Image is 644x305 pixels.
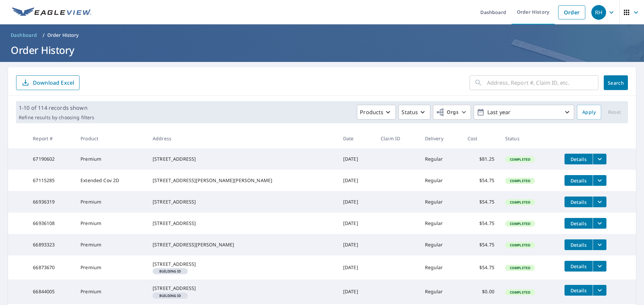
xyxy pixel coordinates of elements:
[75,255,147,280] td: Premium
[401,108,418,116] p: Status
[75,191,147,213] td: Premium
[593,261,606,272] button: filesDropdownBtn-66873670
[569,287,589,294] span: Details
[338,255,375,280] td: [DATE]
[75,280,147,304] td: Premium
[462,255,500,280] td: $54.75
[420,213,462,234] td: Regular
[28,255,75,280] td: 66873670
[565,154,593,164] button: detailsBtn-67190602
[357,105,396,120] button: Products
[153,199,332,205] div: [STREET_ADDRESS]
[462,234,500,255] td: $54.75
[75,170,147,191] td: Extended Cov 2D
[338,129,375,148] th: Date
[8,30,40,41] a: Dashboard
[565,197,593,207] button: detailsBtn-66936319
[604,75,628,90] button: Search
[338,213,375,234] td: [DATE]
[338,191,375,213] td: [DATE]
[420,255,462,280] td: Regular
[569,242,589,248] span: Details
[75,213,147,234] td: Premium
[75,129,147,148] th: Product
[485,106,563,118] p: Last year
[8,43,636,57] h1: Order History
[462,148,500,170] td: $81.25
[565,261,593,272] button: detailsBtn-66873670
[462,170,500,191] td: $54.75
[153,285,332,292] div: [STREET_ADDRESS]
[16,75,79,90] button: Download Excel
[147,129,338,148] th: Address
[153,261,332,268] div: [STREET_ADDRESS]
[28,148,75,170] td: 67190602
[462,129,500,148] th: Cost
[577,105,601,120] button: Apply
[569,263,589,270] span: Details
[153,220,332,227] div: [STREET_ADDRESS]
[360,108,383,116] p: Products
[75,234,147,255] td: Premium
[593,154,606,164] button: filesDropdownBtn-67190602
[506,290,534,295] span: Completed
[569,199,589,205] span: Details
[462,191,500,213] td: $54.75
[593,197,606,207] button: filesDropdownBtn-66936319
[569,220,589,227] span: Details
[565,218,593,229] button: detailsBtn-66936108
[43,31,45,39] li: /
[375,129,420,148] th: Claim ID
[593,285,606,296] button: filesDropdownBtn-66844005
[8,30,636,41] nav: breadcrumb
[500,129,559,148] th: Status
[28,213,75,234] td: 66936108
[28,170,75,191] td: 67115285
[398,105,430,120] button: Status
[593,175,606,186] button: filesDropdownBtn-67115285
[487,73,598,92] input: Address, Report #, Claim ID, etc.
[558,5,585,19] a: Order
[159,270,181,273] em: Building ID
[75,148,147,170] td: Premium
[591,5,606,20] div: RH
[436,108,459,117] span: Orgs
[506,178,534,183] span: Completed
[19,104,94,112] p: 1-10 of 114 records shown
[159,294,181,297] em: Building ID
[153,177,332,184] div: [STREET_ADDRESS][PERSON_NAME][PERSON_NAME]
[506,221,534,226] span: Completed
[593,239,606,250] button: filesDropdownBtn-66893323
[506,265,534,270] span: Completed
[609,80,623,86] span: Search
[506,157,534,162] span: Completed
[565,285,593,296] button: detailsBtn-66844005
[28,191,75,213] td: 66936319
[47,32,79,39] p: Order History
[153,156,332,162] div: [STREET_ADDRESS]
[338,280,375,304] td: [DATE]
[582,108,596,117] span: Apply
[569,156,589,162] span: Details
[420,191,462,213] td: Regular
[565,175,593,186] button: detailsBtn-67115285
[569,177,589,184] span: Details
[28,234,75,255] td: 66893323
[420,129,462,148] th: Delivery
[28,129,75,148] th: Report #
[420,170,462,191] td: Regular
[433,105,471,120] button: Orgs
[11,32,37,39] span: Dashboard
[593,218,606,229] button: filesDropdownBtn-66936108
[28,280,75,304] td: 66844005
[462,213,500,234] td: $54.75
[462,280,500,304] td: $0.00
[420,280,462,304] td: Regular
[565,239,593,250] button: detailsBtn-66893323
[12,7,91,17] img: EV Logo
[33,79,74,86] p: Download Excel
[338,170,375,191] td: [DATE]
[506,200,534,205] span: Completed
[338,234,375,255] td: [DATE]
[19,115,94,121] p: Refine results by choosing filters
